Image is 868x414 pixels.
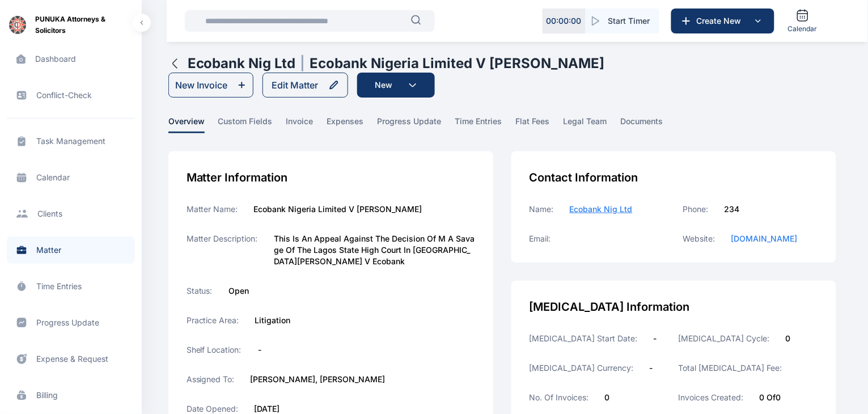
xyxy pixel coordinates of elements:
a: conflict-check [7,82,135,109]
span: Ecobank Nig Ltd [570,204,633,214]
label: Email: [530,233,551,244]
label: [MEDICAL_DATA] Currency: [530,362,634,374]
label: Invoices Created: [678,392,743,403]
span: PUNUKA Attorneys & Solicitors [35,14,133,36]
div: Matter Information [187,170,475,185]
span: Start Timer [608,15,650,27]
a: progress update [378,116,455,133]
a: [DOMAIN_NAME] [731,233,797,244]
span: time entries [455,116,502,133]
span: documents [621,116,663,133]
div: Edit Matter [272,78,319,92]
label: Matter Description: [187,233,259,267]
a: time entries [7,273,135,300]
label: 0 [605,392,610,403]
label: Status: [187,285,213,297]
label: 0 [785,333,790,344]
label: [MEDICAL_DATA] Cycle: [678,333,769,344]
div: Contact Information [530,170,818,185]
a: calendar [7,164,135,191]
span: progress update [378,116,442,133]
button: Start Timer [586,9,659,33]
span: overview [168,116,205,133]
a: time entries [455,116,516,133]
a: invoice [286,116,327,133]
label: Shelf Location: [187,344,243,356]
a: billing [7,382,135,409]
label: - [650,362,653,374]
span: Create New [692,15,751,27]
label: Phone: [683,204,708,215]
label: This Is An Appeal Against The Decision Of M A Savage Of The Lagos State High Court In [GEOGRAPHIC... [274,233,475,267]
button: Edit Matter [262,73,348,98]
a: progress update [7,309,135,336]
button: Create New [671,9,774,33]
a: overview [168,116,218,133]
p: 00 : 00 : 00 [547,15,582,27]
a: flat fees [516,116,564,133]
label: 234 [724,204,739,215]
a: expense & request [7,345,135,373]
a: dashboard [7,45,135,73]
span: invoice [286,116,314,133]
a: documents [621,116,677,133]
span: | [300,54,306,73]
label: Ecobank Nigeria Limited V [PERSON_NAME] [254,204,422,215]
a: task management [7,128,135,155]
label: Name: [530,204,554,215]
span: custom fields [218,116,273,133]
label: [MEDICAL_DATA] Start Date: [530,333,638,344]
label: No. of Invoices: [530,392,589,403]
label: Assigned To: [187,374,235,385]
label: Matter Name: [187,204,238,215]
span: legal team [564,116,607,133]
h1: Ecobank Nig Ltd [188,54,296,73]
label: - [654,333,657,344]
div: New Invoice [175,78,228,92]
span: Calendar [788,24,818,33]
span: expenses [327,116,364,133]
label: Litigation [255,315,291,326]
label: Practice Area: [187,315,239,326]
label: Open [229,285,249,297]
h1: Ecobank Nigeria Limited v [PERSON_NAME] [310,54,605,73]
label: Total [MEDICAL_DATA] Fee: [678,362,782,374]
a: expenses [327,116,378,133]
a: Ecobank Nig Ltd [570,204,633,215]
label: - [259,344,262,356]
a: legal team [564,116,621,133]
label: 0 of 0 [759,392,781,403]
button: New [357,73,435,98]
label: Website: [683,233,715,244]
span: flat fees [516,116,550,133]
label: [PERSON_NAME], [PERSON_NAME] [251,374,386,385]
button: New Invoice [168,73,253,98]
a: Calendar [784,4,822,38]
a: custom fields [218,116,286,133]
a: matter [7,236,135,264]
a: clients [7,200,135,227]
div: [MEDICAL_DATA] Information [530,299,818,315]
